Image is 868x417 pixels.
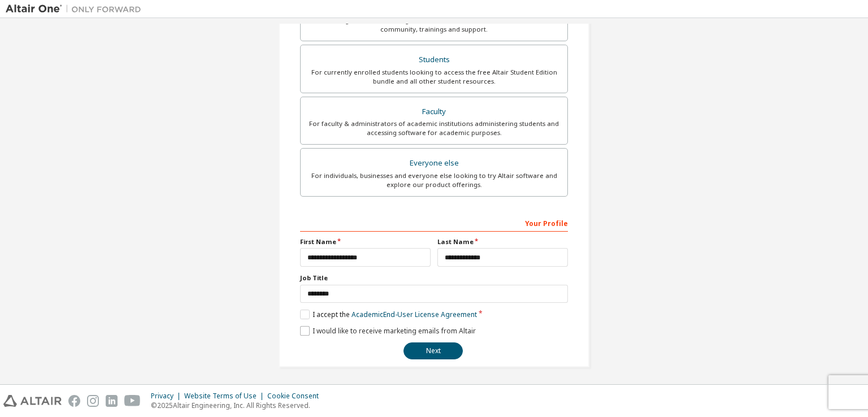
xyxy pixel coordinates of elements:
label: Last Name [437,237,568,246]
div: For currently enrolled students looking to access the free Altair Student Edition bundle and all ... [307,68,561,86]
p: © 2025 Altair Engineering, Inc. All Rights Reserved. [151,401,325,410]
img: youtube.svg [124,395,141,407]
div: For existing customers looking to access software downloads, HPC resources, community, trainings ... [307,16,561,34]
div: Everyone else [307,155,561,171]
label: I would like to receive marketing emails from Altair [300,326,476,336]
label: I accept the [300,310,477,319]
div: Students [307,52,561,68]
label: First Name [300,237,431,246]
div: Faculty [307,104,561,120]
button: Next [403,342,463,359]
img: altair_logo.svg [3,395,62,407]
div: Website Terms of Use [184,392,267,401]
a: Academic End-User License Agreement [351,310,477,319]
img: facebook.svg [68,395,80,407]
label: Job Title [300,273,568,283]
img: instagram.svg [87,395,99,407]
div: For faculty & administrators of academic institutions administering students and accessing softwa... [307,119,561,137]
div: Your Profile [300,214,568,232]
img: linkedin.svg [106,395,118,407]
div: Privacy [151,392,184,401]
img: Altair One [6,3,147,15]
div: For individuals, businesses and everyone else looking to try Altair software and explore our prod... [307,171,561,189]
div: Cookie Consent [267,392,325,401]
